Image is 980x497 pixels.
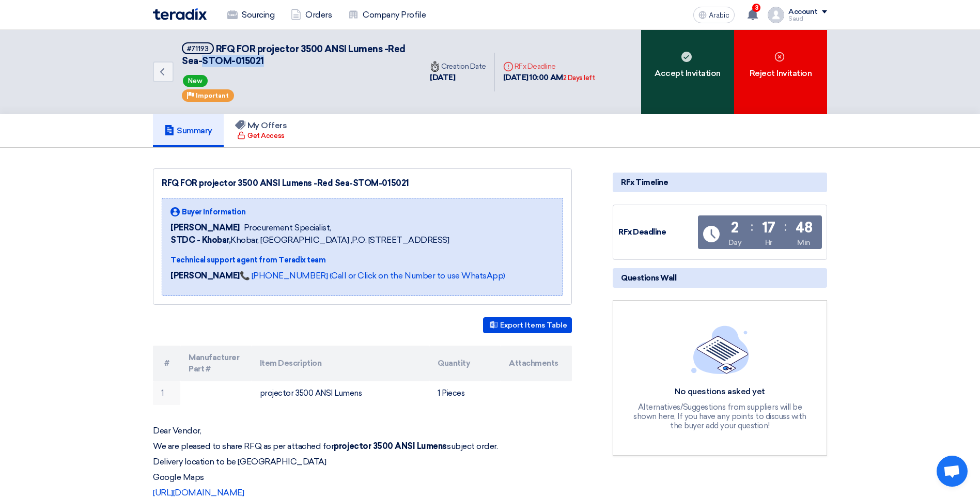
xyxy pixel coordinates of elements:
span: 3 [752,4,760,12]
div: RFQ FOR projector 3500 ANSI Lumens -Red Sea-STOM-015021 [162,177,563,190]
p: We are pleased to share RFQ as per attached for subject order. [153,441,572,452]
span: RFQ FOR projector 3500 ANSI Lumens -Red Sea-STOM-015021 [182,43,406,67]
font: Accept Invitation [655,67,721,80]
div: #71193 [187,45,209,52]
div: Hr [765,237,772,248]
a: Orders [283,4,340,26]
a: Sourcing [219,4,283,26]
font: Reject Invitation [750,67,812,80]
span: [PERSON_NAME] [170,222,240,234]
td: 1 [153,381,180,406]
div: : [784,218,787,236]
strong: [PERSON_NAME] [170,271,240,281]
div: Min [797,237,811,248]
span: Procurement Specialist, [244,222,331,234]
span: Buyer Information [182,207,246,218]
th: Item Description [252,346,430,381]
p: Dear Vendor, [153,426,572,436]
div: No questions asked yet [632,386,808,397]
h5: RFQ FOR projector 3500 ANSI Lumens -Red Sea-STOM-015021 [182,42,409,68]
p: Google Maps [153,472,572,483]
div: RFx Timeline [613,173,827,192]
a: My Offers Get Access [224,114,299,147]
button: Arabic [693,7,735,23]
span: New [183,75,208,87]
font: RFx Deadline [503,62,556,71]
th: Attachments [501,346,572,381]
img: profile_test.png [768,7,784,23]
font: Questions Wall [621,273,676,283]
font: Get Access [247,131,284,141]
div: Account [788,8,818,17]
a: Open chat [937,456,968,487]
font: Khobar, [GEOGRAPHIC_DATA] ,P.O. [STREET_ADDRESS] [170,235,449,245]
b: STDC - Khobar, [170,235,230,245]
th: Quantity [429,346,501,381]
font: Export Items Table [500,321,567,330]
div: Day [728,237,742,248]
a: Summary [153,114,224,147]
th: # [153,346,180,381]
div: : [751,218,753,236]
font: Summary [177,126,212,135]
strong: projector 3500 ANSI Lumens [334,441,447,451]
font: projector 3500 ANSI Lumens [260,389,362,398]
span: Arabic [709,12,729,19]
font: Orders [305,9,332,21]
img: Teradix logo [153,8,207,20]
div: Saud [788,16,827,22]
span: Important [196,92,229,99]
font: Company Profile [363,9,426,21]
div: 2 Days left [563,73,595,83]
font: Creation Date [430,62,486,71]
font: Sourcing [242,9,274,21]
div: Technical support agent from Teradix team [170,255,505,266]
font: [DATE] 10:00 AM [503,73,563,82]
font: My Offers [247,120,287,130]
div: 48 [796,221,812,235]
div: Alternatives/Suggestions from suppliers will be shown here, If you have any points to discuss wit... [632,402,808,430]
p: Delivery location to be [GEOGRAPHIC_DATA] [153,457,572,467]
div: 17 [762,221,775,235]
img: empty_state_list.svg [691,325,749,374]
div: 2 [731,221,739,235]
th: Manufacturer Part # [180,346,252,381]
a: 📞 [PHONE_NUMBER] (Call or Click on the Number to use WhatsApp) [240,271,505,281]
td: 1 Pieces [429,381,501,406]
button: Export Items Table [483,317,572,333]
div: [DATE] [430,72,486,84]
div: RFx Deadline [618,226,696,238]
